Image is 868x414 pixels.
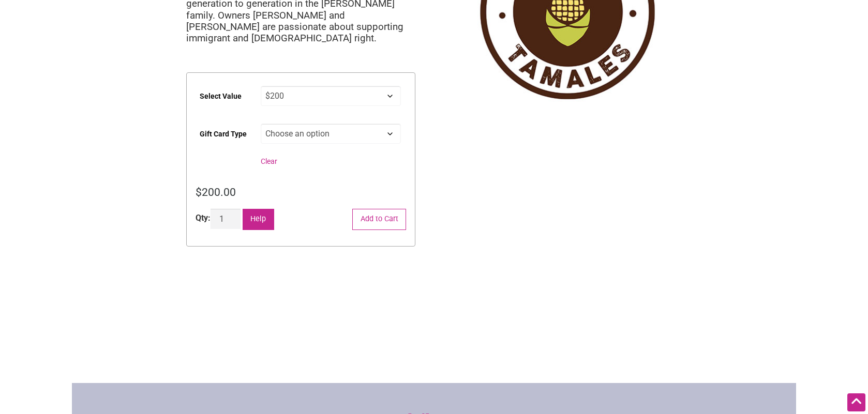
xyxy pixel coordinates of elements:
[352,209,406,230] button: Add to Cart
[184,262,417,291] iframe: Secure express checkout frame
[243,209,274,230] button: Help
[196,186,236,198] bdi: 200.00
[200,85,242,108] label: Select Value
[196,212,211,224] div: Qty:
[211,209,241,229] input: Product quantity
[184,292,417,321] iframe: Secure express checkout frame
[261,157,277,165] a: Clear options
[200,122,247,146] label: Gift Card Type
[847,393,865,411] div: Scroll Back to Top
[196,186,202,198] span: $
[184,322,417,351] iframe: Secure express checkout frame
